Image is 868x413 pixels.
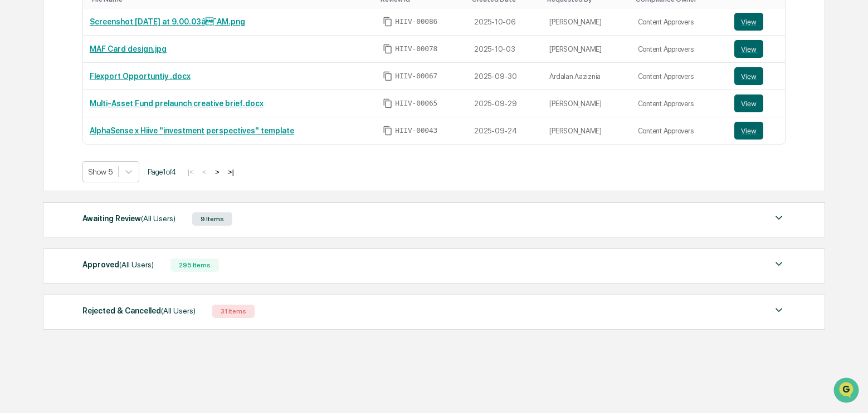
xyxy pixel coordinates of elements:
button: < [199,167,210,177]
img: caret [772,211,786,225]
span: Copy Id [383,71,393,81]
td: Content Approvers [631,8,728,36]
span: Data Lookup [22,161,70,172]
img: caret [772,257,786,271]
td: Content Approvers [631,90,728,117]
a: 🔎Data Lookup [7,157,75,177]
span: (All Users) [161,306,196,315]
div: Awaiting Review [82,211,175,226]
div: We're available if you need us! [38,96,141,105]
td: 2025-09-24 [467,117,543,144]
span: Copy Id [383,98,393,108]
td: Content Approvers [631,117,728,144]
button: View [734,94,763,112]
a: 🖐️Preclearance [7,136,76,156]
td: Content Approvers [631,36,728,63]
button: >| [225,167,237,177]
div: 31 Items [212,305,255,318]
div: 295 Items [170,258,219,272]
button: View [734,67,763,85]
td: 2025-09-29 [467,90,543,117]
div: Start new chat [38,85,183,96]
span: (All Users) [141,214,175,223]
td: Ardalan Aaziznia [543,63,631,90]
a: 🗄️Attestations [76,136,143,156]
a: View [734,13,778,31]
td: [PERSON_NAME] [543,36,631,63]
span: Preclearance [22,140,72,151]
a: View [734,94,778,112]
div: 9 Items [192,212,232,226]
td: [PERSON_NAME] [543,8,631,36]
td: Content Approvers [631,63,728,90]
button: View [734,122,763,140]
span: Copy Id [383,126,393,136]
div: 🔎 [11,162,20,171]
iframe: Open customer support [832,376,862,406]
p: How can we help? [11,23,203,41]
img: 1746055101610-c473b297-6a78-478c-a979-82029cc54cd1 [11,85,31,105]
span: Copy Id [383,17,393,27]
div: 🗄️ [81,141,90,150]
td: [PERSON_NAME] [543,117,631,144]
a: Flexport Opportuntiy .docx [90,72,191,81]
button: View [734,40,763,58]
span: HIIV-00086 [395,17,437,26]
a: View [734,67,778,85]
td: 2025-09-30 [467,63,543,90]
a: Powered byPylon [79,188,135,197]
div: 🖐️ [11,141,20,150]
a: MAF Card design.jpg [90,44,167,53]
span: Page 1 of 4 [148,167,176,176]
a: AlphaSense x Hiive "investment perspectives" template [90,126,294,135]
a: View [734,40,778,58]
div: Rejected & Cancelled [82,303,196,318]
button: Start new chat [189,88,203,102]
span: HIIV-00065 [395,99,437,108]
span: Copy Id [383,44,393,54]
span: HIIV-00067 [395,72,437,81]
td: 2025-10-03 [467,36,543,63]
td: 2025-10-06 [467,8,543,36]
img: caret [772,303,786,317]
a: View [734,122,778,140]
button: View [734,13,763,31]
span: Pylon [111,188,135,197]
span: Attestations [92,140,138,151]
td: [PERSON_NAME] [543,90,631,117]
button: > [212,167,223,177]
span: (All Users) [119,260,154,269]
div: Approved [82,257,154,272]
span: HIIV-00043 [395,126,437,135]
span: HIIV-00078 [395,44,437,53]
a: Screenshot [DATE] at 9.00.03â¯AM.png [90,17,245,26]
button: |< [184,167,197,177]
a: Multi-Asset Fund prelaunch creative brief.docx [90,99,264,108]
